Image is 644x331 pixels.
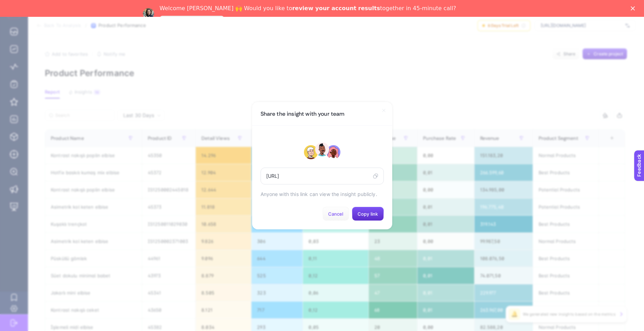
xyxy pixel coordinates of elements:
span: Copy link [358,211,378,217]
h1: Share the insight with your team [261,110,345,117]
a: Speak with an Expert [160,16,224,24]
span: Cancel [328,211,344,217]
button: Cancel [323,207,349,221]
span: [URL] [266,173,370,179]
div: Welcome [PERSON_NAME] 🙌 Would you like to together in 45-minute call? [160,5,456,12]
b: results [358,5,380,12]
p: Anyone with this link can view the insight publicly. [261,190,384,198]
span: Feedback [4,2,27,8]
img: Profile image for Neslihan [143,8,154,19]
b: review your account [292,5,356,12]
div: Close [631,6,638,11]
img: avatar-group2.png [304,142,340,159]
button: Copy link [352,207,384,221]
